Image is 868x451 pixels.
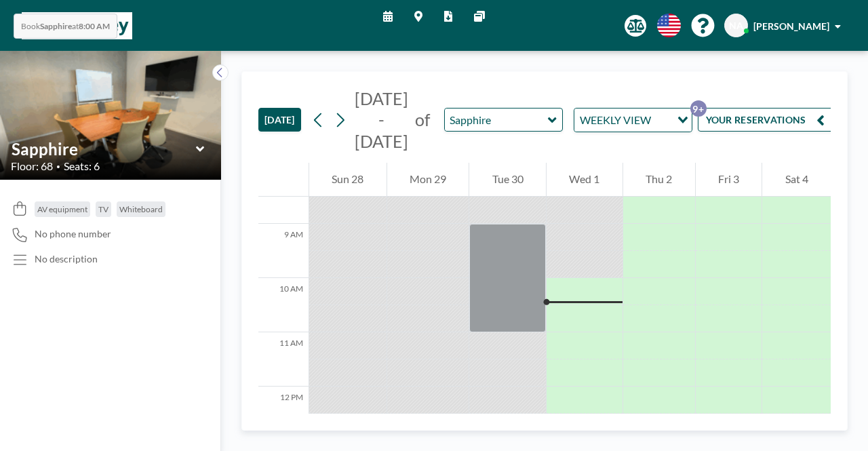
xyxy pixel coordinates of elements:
[11,159,53,173] span: Floor: 68
[98,204,108,214] span: TV
[56,162,60,171] span: •
[547,163,623,197] div: Wed 1
[655,111,669,129] input: Search for option
[258,387,309,441] div: 12 PM
[258,224,309,278] div: 9 AM
[469,163,546,197] div: Tue 30
[623,163,695,197] div: Thu 2
[753,20,829,32] span: [PERSON_NAME]
[577,111,654,129] span: WEEKLY VIEW
[690,100,707,117] p: 9+
[698,108,833,132] button: YOUR RESERVATIONS9+
[35,228,111,240] span: No phone number
[64,159,100,173] span: Seats: 6
[445,109,549,131] input: Sapphire
[22,12,132,39] img: organization-logo
[762,163,831,197] div: Sat 4
[258,170,309,224] div: 8 AM
[729,20,743,32] span: NA
[309,163,387,197] div: Sun 28
[355,88,408,151] span: [DATE] - [DATE]
[415,109,430,130] span: of
[37,204,87,214] span: AV equipment
[12,139,196,159] input: Sapphire
[119,204,163,214] span: Whiteboard
[35,253,98,265] div: No description
[574,109,692,132] div: Search for option
[258,332,309,387] div: 11 AM
[258,278,309,332] div: 10 AM
[696,163,762,197] div: Fri 3
[387,163,469,197] div: Mon 29
[258,108,301,132] button: [DATE]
